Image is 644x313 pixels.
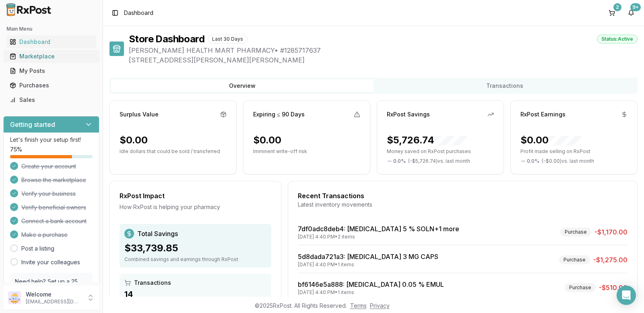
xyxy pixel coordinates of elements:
[129,33,204,46] h1: Store Dashboard
[6,26,96,32] h2: Main Menu
[298,234,459,240] div: [DATE] 4:40 PM • 2 items
[15,278,88,302] p: Need help? Set up a 25 minute call with our team to set up.
[6,93,96,107] a: Sales
[21,258,80,266] a: Invite your colleagues
[124,288,266,300] div: 14
[8,291,21,304] img: User avatar
[374,79,636,92] button: Transactions
[21,162,76,170] span: Create your account
[208,35,248,44] div: Last 30 Days
[134,279,171,287] span: Transactions
[605,6,618,19] button: 2
[120,203,271,211] div: How RxPost is helping your pharmacy
[21,190,76,198] span: Verify your business
[393,158,406,164] span: 0.0 %
[10,81,93,89] div: Purchases
[10,38,93,46] div: Dashboard
[630,3,641,11] div: 9+
[3,93,99,106] button: Sales
[3,35,99,48] button: Dashboard
[10,96,93,104] div: Sales
[120,148,227,155] p: Idle dollars that could be sold / transferred
[560,228,591,236] div: Purchase
[10,145,22,153] span: 75 %
[520,110,566,118] div: RxPost Earnings
[408,158,470,164] span: ( - $5,726.74 ) vs. last month
[527,158,539,164] span: 0.0 %
[617,286,636,305] div: Open Intercom Messenger
[625,6,638,19] button: 9+
[26,290,82,298] p: Welcome
[3,64,99,77] button: My Posts
[21,231,68,239] span: Make a purchase
[6,64,96,78] a: My Posts
[599,283,627,292] span: -$510.00
[21,245,54,253] a: Post a listing
[593,255,627,265] span: -$1,275.00
[387,110,430,118] div: RxPost Savings
[370,302,390,309] a: Privacy
[6,49,96,64] a: Marketplace
[111,79,374,92] button: Overview
[298,191,627,201] div: Recent Transactions
[10,67,93,75] div: My Posts
[10,120,55,129] h3: Getting started
[129,46,638,55] span: [PERSON_NAME] HEALTH MART PHARMACY • # 1285717637
[21,203,86,211] span: Verify beneficial owners
[298,225,459,233] a: 7df0adc8deb4: [MEDICAL_DATA] 5 % SOLN+1 more
[253,148,360,155] p: Imminent write-off risk
[350,302,367,309] a: Terms
[594,227,627,237] span: -$1,170.00
[3,79,99,92] button: Purchases
[124,9,153,17] nav: breadcrumb
[10,136,93,144] p: Let's finish your setup first!
[26,298,82,305] p: [EMAIL_ADDRESS][DOMAIN_NAME]
[120,110,159,118] div: Surplus Value
[21,176,86,184] span: Browse the marketplace
[520,134,581,147] div: $0.00
[21,217,87,225] span: Connect a bank account
[298,289,444,296] div: [DATE] 4:40 PM • 1 items
[298,280,444,288] a: bf6146e5a888: [MEDICAL_DATA] 0.05 % EMUL
[120,191,271,201] div: RxPost Impact
[137,229,178,238] span: Total Savings
[3,3,55,16] img: RxPost Logo
[124,9,153,17] span: Dashboard
[10,52,93,60] div: Marketplace
[613,3,621,11] div: 2
[298,253,438,261] a: 5d8dada721a3: [MEDICAL_DATA] 3 MG CAPS
[520,148,627,155] p: Profit made selling on RxPost
[298,261,438,268] div: [DATE] 4:40 PM • 1 items
[129,55,638,65] span: [STREET_ADDRESS][PERSON_NAME][PERSON_NAME]
[542,158,594,164] span: ( - $0.00 ) vs. last month
[6,35,96,49] a: Dashboard
[124,256,266,263] div: Combined savings and earnings through RxPost
[387,148,494,155] p: Money saved on RxPost purchases
[298,201,627,209] div: Latest inventory movements
[6,78,96,93] a: Purchases
[124,242,266,255] div: $33,739.85
[253,134,281,147] div: $0.00
[597,35,638,44] div: Status: Active
[565,283,596,292] div: Purchase
[559,255,590,264] div: Purchase
[387,134,466,147] div: $5,726.74
[3,50,99,63] button: Marketplace
[253,110,305,118] div: Expiring ≤ 90 Days
[120,134,148,147] div: $0.00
